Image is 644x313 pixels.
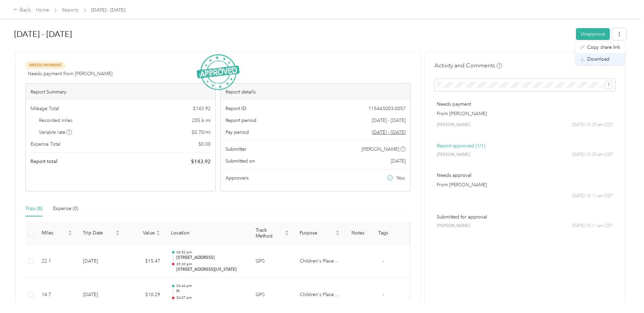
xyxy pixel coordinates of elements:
[39,117,72,124] span: Recorded miles
[176,300,245,306] p: [STREET_ADDRESS]
[606,275,644,313] iframe: Everlance-gr Chat Button Frame
[437,122,470,128] span: [PERSON_NAME]
[30,141,60,148] span: Expense Total
[285,229,289,233] span: caret-up
[576,28,610,40] button: Unapprove
[226,105,246,112] span: Report ID
[78,245,125,278] td: [DATE]
[192,117,211,124] span: 205.6 mi
[336,232,340,236] span: caret-down
[39,129,72,136] span: Variable rate
[53,205,78,212] div: Expense (0)
[68,229,72,233] span: caret-up
[226,129,249,136] span: Pay period
[130,230,155,236] span: Value
[176,267,245,273] p: [STREET_ADDRESS][US_STATE]
[226,146,246,153] span: Submitter
[368,105,406,112] span: 1154A5003-0057
[36,278,78,312] td: 14.7
[191,158,211,166] span: $ 143.92
[68,232,72,236] span: caret-down
[285,232,289,236] span: caret-down
[30,105,59,112] span: Mileage Total
[437,181,613,188] p: From [PERSON_NAME]
[370,222,396,245] th: Tags
[221,84,410,100] div: Report details
[587,56,609,63] span: Download
[294,245,345,278] td: Children's Place Association
[198,141,211,148] span: $ 0.00
[26,84,215,100] div: Report Summary
[372,117,406,124] span: [DATE] - [DATE]
[383,258,384,264] span: -
[176,262,245,267] p: 05:30 pm
[14,26,571,42] h1: Sep 16 - 30, 2025
[62,7,79,13] a: Reports
[250,278,294,312] td: GPS
[345,222,370,245] th: Notes
[437,101,613,108] p: Needs payment
[437,142,613,149] p: Report approved (1/1)
[391,158,406,165] span: [DATE]
[176,295,245,300] p: 04:07 pm
[294,222,345,245] th: Purpose
[336,229,340,233] span: caret-up
[78,222,125,245] th: Trip Date
[25,61,65,69] span: Needs Payment
[197,54,239,90] img: ApprovedStamp
[176,255,245,261] p: [STREET_ADDRESS]
[125,245,166,278] td: $15.47
[226,174,249,182] span: Approvers
[226,117,256,124] span: Report period
[115,229,120,233] span: caret-up
[192,129,211,136] span: $ 0.70 / mi
[91,6,125,14] span: [DATE] - [DATE]
[125,222,166,245] th: Value
[256,227,283,239] span: Track Method
[587,44,620,51] span: Copy share link
[176,250,245,255] p: 04:52 pm
[28,70,112,77] span: Needs payment from [PERSON_NAME]
[36,7,49,13] a: Home
[437,110,613,117] p: From [PERSON_NAME]
[125,278,166,312] td: $10.29
[176,284,245,288] p: 03:44 pm
[193,105,211,112] span: $ 143.92
[42,230,67,236] span: Miles
[226,158,255,165] span: Submitted on
[300,230,334,236] span: Purpose
[156,232,160,236] span: caret-down
[572,193,613,199] span: [DATE] 10:11 am CDT
[14,6,31,14] div: Back
[294,278,345,312] td: Children's Place Association
[36,222,78,245] th: Miles
[30,158,58,165] span: Report total
[83,230,114,236] span: Trip Date
[372,129,406,136] span: Go to pay period
[396,174,405,182] span: You
[437,223,470,229] span: [PERSON_NAME]
[25,205,42,212] div: Trips (8)
[156,229,160,233] span: caret-up
[437,152,470,158] span: [PERSON_NAME]
[572,122,613,128] span: [DATE] 10:25 am CDT
[176,288,245,294] p: H
[36,245,78,278] td: 22.1
[115,232,120,236] span: caret-down
[572,223,613,229] span: [DATE] 10:11 am CDT
[383,292,384,297] span: -
[250,222,294,245] th: Track Method
[166,222,250,245] th: Location
[250,245,294,278] td: GPS
[362,146,399,153] span: [PERSON_NAME]
[78,278,125,312] td: [DATE]
[572,152,613,158] span: [DATE] 10:25 am CDT
[434,61,502,70] h4: Activity and Comments
[437,172,613,179] p: Needs approval
[437,213,613,221] p: Submitted for approval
